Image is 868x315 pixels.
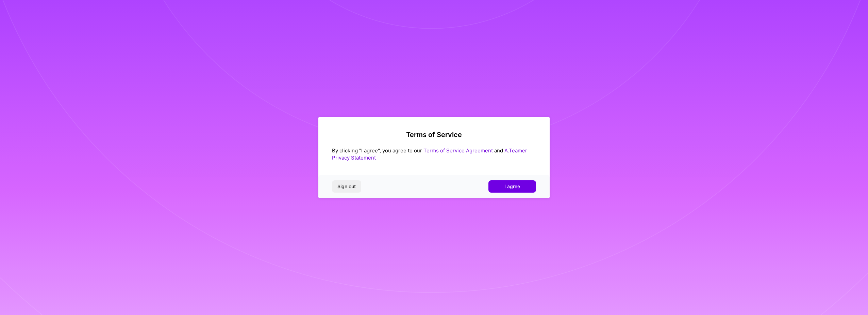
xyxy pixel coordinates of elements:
div: By clicking "I agree", you agree to our and [332,147,536,161]
span: Sign out [337,183,356,190]
button: Sign out [332,180,361,193]
button: I agree [488,180,536,193]
span: I agree [504,183,520,190]
h2: Terms of Service [332,131,536,139]
a: Terms of Service Agreement [423,147,493,154]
